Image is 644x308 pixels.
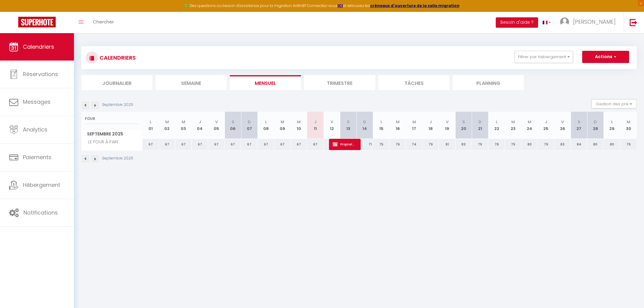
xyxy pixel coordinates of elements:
div: 79 [472,139,488,150]
div: 80 [587,139,604,150]
li: Mensuel [230,75,301,90]
abbr: D [594,119,597,125]
th: 05 [208,112,225,139]
abbr: L [611,119,613,125]
a: ICI [338,3,343,8]
th: 06 [225,112,241,139]
img: logout [630,19,637,26]
abbr: V [215,119,218,125]
div: 67 [142,139,159,150]
th: 20 [455,112,472,139]
th: 11 [307,112,324,139]
div: 67 [225,139,241,150]
button: Besoin d'aide ? [496,17,538,28]
th: 04 [192,112,208,139]
div: 79 [538,139,554,150]
th: 25 [538,112,554,139]
iframe: Chat [618,281,639,303]
span: Proprietaire Proprietaire [333,138,355,150]
div: 83 [455,139,472,150]
div: 71 [356,139,373,150]
span: Calendriers [23,43,54,51]
strong: créneaux d'ouverture de la salle migration [370,3,460,8]
div: 80 [521,139,538,150]
abbr: J [199,119,201,125]
div: 67 [208,139,225,150]
p: Septembre 2025 [102,156,133,161]
th: 03 [175,112,192,139]
th: 21 [472,112,488,139]
abbr: D [248,119,251,125]
li: Trimestre [304,75,375,90]
li: Tâches [378,75,450,90]
a: Chercher [88,12,118,33]
abbr: S [347,119,350,125]
span: Réservations [23,70,58,78]
div: 84 [571,139,587,150]
div: 80 [604,139,620,150]
abbr: M [297,119,301,125]
th: 12 [324,112,340,139]
abbr: M [396,119,400,125]
span: [PERSON_NAME] [573,18,616,26]
p: Septembre 2025 [102,102,133,108]
abbr: M [627,119,630,125]
abbr: S [462,119,465,125]
abbr: L [150,119,152,125]
th: 02 [159,112,175,139]
div: 79 [505,139,521,150]
abbr: M [412,119,416,125]
th: 07 [241,112,257,139]
abbr: S [578,119,580,125]
span: Notifications [23,209,58,216]
abbr: M [511,119,515,125]
th: 09 [274,112,291,139]
abbr: S [232,119,234,125]
th: 26 [554,112,571,139]
abbr: M [528,119,531,125]
th: 13 [340,112,356,139]
h3: CALENDRIERS [98,51,136,65]
th: 23 [505,112,521,139]
abbr: V [446,119,449,125]
th: 10 [291,112,307,139]
div: 67 [192,139,208,150]
span: LE FOUR À PAIN [82,139,120,145]
div: 67 [175,139,192,150]
th: 22 [488,112,505,139]
div: 67 [307,139,324,150]
abbr: L [496,119,498,125]
div: 79 [620,139,637,150]
abbr: M [281,119,284,125]
th: 17 [406,112,422,139]
div: 67 [291,139,307,150]
span: Septembre 2025 [82,130,142,138]
div: 76 [390,139,406,150]
button: Gestion des prix [591,99,637,108]
li: Semaine [156,75,227,90]
th: 19 [439,112,455,139]
abbr: M [165,119,169,125]
button: Actions [582,51,629,63]
th: 18 [422,112,439,139]
abbr: L [380,119,382,125]
th: 29 [604,112,620,139]
div: 67 [274,139,291,150]
th: 15 [373,112,389,139]
span: Messages [23,98,51,106]
div: 67 [257,139,274,150]
li: Planning [453,75,524,90]
div: 75 [373,139,389,150]
th: 08 [257,112,274,139]
th: 28 [587,112,604,139]
div: 79 [422,139,439,150]
abbr: D [478,119,481,125]
abbr: V [331,119,333,125]
abbr: J [429,119,432,125]
div: 67 [159,139,175,150]
abbr: J [314,119,317,125]
th: 01 [142,112,159,139]
abbr: V [561,119,564,125]
a: ... [PERSON_NAME] [555,12,623,33]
